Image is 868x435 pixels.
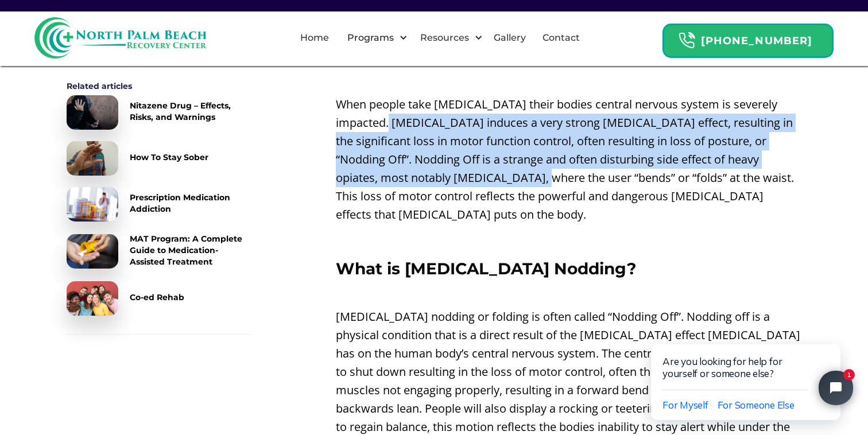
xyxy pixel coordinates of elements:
div: Prescription Medication Addiction [130,192,250,215]
div: Resources [417,31,472,45]
p: ‍ [336,230,801,248]
a: How To Stay Sober [67,141,250,176]
div: Related articles [67,80,250,92]
p: ‍ [336,71,801,90]
a: MAT Program: A Complete Guide to Medication-Assisted Treatment [67,233,250,270]
div: Co-ed Rehab [130,292,184,303]
strong: [PHONE_NUMBER] [701,34,812,47]
div: Resources [410,20,486,56]
iframe: Tidio Chat [627,307,868,435]
a: Prescription Medication Addiction [67,187,250,222]
p: ‍ [336,283,801,302]
a: Co-ed Rehab [67,281,250,316]
div: How To Stay Sober [130,152,208,163]
div: MAT Program: A Complete Guide to Medication-Assisted Treatment [130,233,250,267]
div: Programs [338,20,410,56]
p: When people take [MEDICAL_DATA] their bodies central nervous system is severely impacted. [MEDICA... [336,95,801,224]
a: Contact [536,20,587,56]
a: Nitazene Drug – Effects, Risks, and Warnings [67,95,250,130]
img: Header Calendar Icons [678,32,695,49]
strong: What is [MEDICAL_DATA] Nodding? [336,259,636,278]
a: Home [293,20,336,56]
div: Nitazene Drug – Effects, Risks, and Warnings [130,100,250,123]
div: Programs [344,31,397,45]
a: Gallery [487,20,533,56]
a: Header Calendar Icons[PHONE_NUMBER] [662,18,834,58]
